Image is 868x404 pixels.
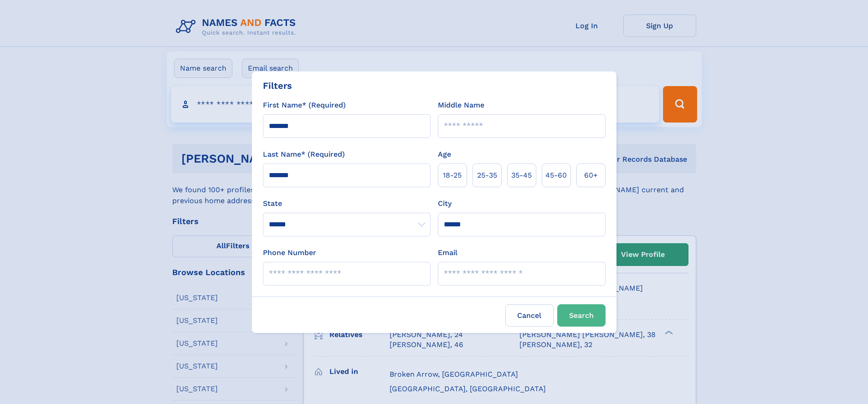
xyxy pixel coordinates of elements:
[263,100,346,111] label: First Name* (Required)
[438,100,484,111] label: Middle Name
[545,170,567,181] span: 45‑60
[263,247,316,258] label: Phone Number
[263,198,431,209] label: State
[438,149,451,160] label: Age
[438,198,452,209] label: City
[263,149,345,160] label: Last Name* (Required)
[505,304,554,327] label: Cancel
[263,79,292,92] div: Filters
[443,170,462,181] span: 18‑25
[438,247,457,258] label: Email
[511,170,532,181] span: 35‑45
[557,304,606,327] button: Search
[584,170,598,181] span: 60+
[477,170,497,181] span: 25‑35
